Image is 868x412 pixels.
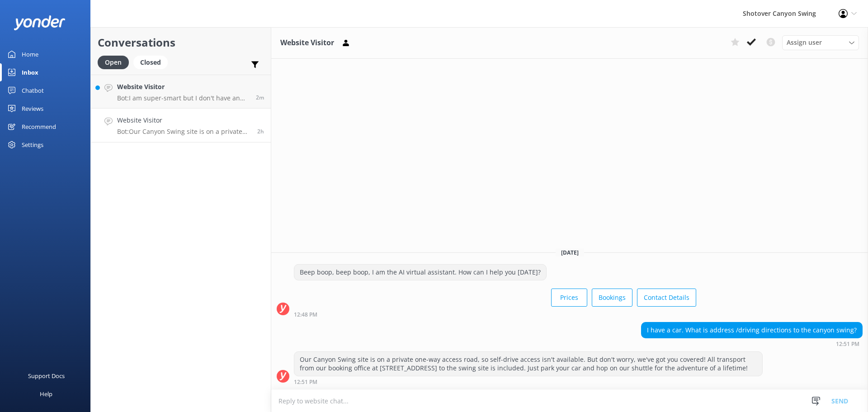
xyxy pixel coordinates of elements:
[22,136,43,154] div: Settings
[294,265,546,280] div: Beep boop, beep boop, I am the AI virtual assistant. How can I help you [DATE]?
[641,341,863,347] div: Oct 10 2025 12:51pm (UTC +13:00) Pacific/Auckland
[98,34,264,51] h2: Conversations
[22,99,43,118] div: Reviews
[592,289,632,307] button: Bookings
[22,45,38,63] div: Home
[294,379,317,385] strong: 12:51 PM
[98,57,133,67] a: Open
[257,128,264,135] span: Oct 10 2025 12:51pm (UTC +13:00) Pacific/Auckland
[294,379,763,385] div: Oct 10 2025 12:51pm (UTC +13:00) Pacific/Auckland
[637,289,696,307] button: Contact Details
[642,322,862,338] div: I have a car. What is address /driving directions to the canyon swing?
[556,249,584,256] span: [DATE]
[787,38,822,47] span: Assign user
[294,312,317,317] strong: 12:48 PM
[117,128,250,136] p: Bot: Our Canyon Swing site is on a private one-way access road, so self-drive access isn't availa...
[133,56,168,69] div: Closed
[133,57,172,67] a: Closed
[91,75,271,109] a: Website VisitorBot:I am super-smart but I don't have an answer for that in my knowledge base, sor...
[22,81,44,99] div: Chatbot
[551,289,587,307] button: Prices
[117,115,250,125] h4: Website Visitor
[280,37,334,49] h3: Website Visitor
[256,94,264,101] span: Oct 10 2025 03:44pm (UTC +13:00) Pacific/Auckland
[22,63,38,81] div: Inbox
[117,82,249,92] h4: Website Visitor
[836,341,859,347] strong: 12:51 PM
[28,367,65,385] div: Support Docs
[91,109,271,142] a: Website VisitorBot:Our Canyon Swing site is on a private one-way access road, so self-drive acces...
[294,311,696,317] div: Oct 10 2025 12:48pm (UTC +13:00) Pacific/Auckland
[98,56,129,69] div: Open
[40,385,52,403] div: Help
[117,94,249,102] p: Bot: I am super-smart but I don't have an answer for that in my knowledge base, sorry. Please try...
[782,35,859,50] div: Assign User
[22,118,56,136] div: Recommend
[294,352,762,376] div: Our Canyon Swing site is on a private one-way access road, so self-drive access isn't available. ...
[14,15,66,30] img: yonder-white-logo.png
